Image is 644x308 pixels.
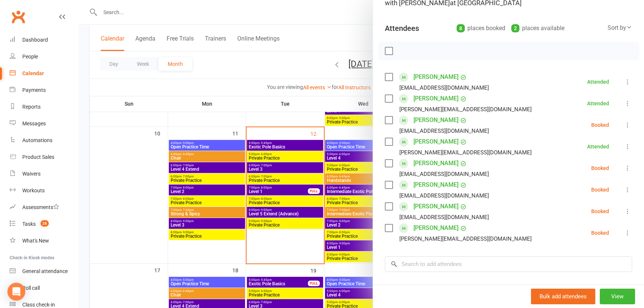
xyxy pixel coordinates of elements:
[9,7,28,26] a: Clubworx
[587,79,609,84] div: Attended
[591,166,609,171] div: Booked
[10,149,78,166] a: Product Sales
[531,289,595,304] button: Bulk add attendees
[385,23,419,33] div: Attendees
[591,230,609,235] div: Booked
[600,289,635,304] button: View
[399,234,532,244] div: [PERSON_NAME][EMAIL_ADDRESS][DOMAIN_NAME]
[22,104,41,110] div: Reports
[22,204,59,210] div: Assessments
[10,166,78,182] a: Waivers
[457,23,505,33] div: places booked
[591,187,609,192] div: Booked
[22,221,36,227] div: Tasks
[22,238,49,244] div: What's New
[413,179,458,191] a: [PERSON_NAME]
[22,87,46,93] div: Payments
[22,137,52,143] div: Automations
[10,65,78,82] a: Calendar
[399,105,532,114] div: [PERSON_NAME][EMAIL_ADDRESS][DOMAIN_NAME]
[399,148,532,157] div: [PERSON_NAME][EMAIL_ADDRESS][DOMAIN_NAME]
[22,187,45,193] div: Workouts
[22,37,48,43] div: Dashboard
[399,83,489,93] div: [EMAIL_ADDRESS][DOMAIN_NAME]
[22,171,41,177] div: Waivers
[10,216,78,232] a: Tasks 28
[413,114,458,126] a: [PERSON_NAME]
[10,115,78,132] a: Messages
[413,136,458,148] a: [PERSON_NAME]
[10,82,78,99] a: Payments
[413,200,458,212] a: [PERSON_NAME]
[22,70,44,76] div: Calendar
[10,199,78,216] a: Assessments
[591,209,609,214] div: Booked
[399,126,489,136] div: [EMAIL_ADDRESS][DOMAIN_NAME]
[587,101,609,106] div: Attended
[10,232,78,249] a: What's New
[587,144,609,149] div: Attended
[413,157,458,169] a: [PERSON_NAME]
[511,23,564,33] div: places available
[22,121,46,126] div: Messages
[10,132,78,149] a: Automations
[22,154,54,160] div: Product Sales
[10,263,78,280] a: General attendance kiosk mode
[10,32,78,48] a: Dashboard
[22,285,40,291] div: Roll call
[399,212,489,222] div: [EMAIL_ADDRESS][DOMAIN_NAME]
[41,220,49,227] span: 28
[413,71,458,83] a: [PERSON_NAME]
[22,302,55,308] div: Class check-in
[10,280,78,296] a: Roll call
[399,169,489,179] div: [EMAIL_ADDRESS][DOMAIN_NAME]
[22,54,38,60] div: People
[7,283,25,301] div: Open Intercom Messenger
[10,48,78,65] a: People
[385,256,632,272] input: Search to add attendees
[10,182,78,199] a: Workouts
[413,93,458,105] a: [PERSON_NAME]
[511,24,519,32] div: 2
[413,222,458,234] a: [PERSON_NAME]
[608,23,632,33] div: Sort by
[457,24,465,32] div: 8
[399,191,489,200] div: [EMAIL_ADDRESS][DOMAIN_NAME]
[10,99,78,115] a: Reports
[22,268,68,274] div: General attendance
[591,122,609,128] div: Booked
